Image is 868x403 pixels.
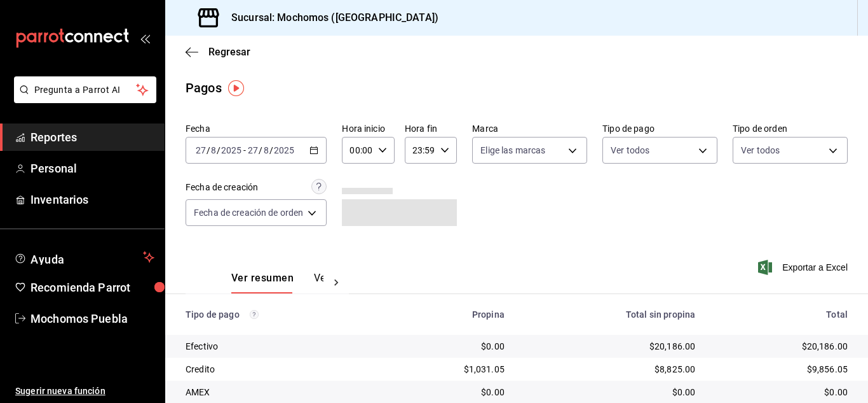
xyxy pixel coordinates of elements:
div: Total [715,309,848,320]
span: Ayuda [31,250,138,265]
label: Marca [472,124,587,133]
span: Pregunta a Parrot AI [34,83,137,97]
input: -- [263,145,269,155]
span: Recomienda Parrot [31,279,154,296]
div: $0.00 [395,340,504,353]
input: ---- [220,145,242,155]
span: Fecha de creación de orden [194,206,303,219]
div: Pagos [186,78,222,97]
span: / [259,145,262,155]
button: Regresar [186,46,250,58]
button: open_drawer_menu [140,33,150,43]
div: Credito [186,363,374,376]
div: $20,186.00 [525,340,695,353]
span: / [217,145,220,155]
input: -- [210,145,217,155]
div: navigation tabs [231,272,323,293]
div: $0.00 [395,386,504,399]
button: Ver pagos [314,272,362,293]
a: Pregunta a Parrot AI [9,92,156,106]
div: $0.00 [715,386,848,399]
div: Propina [395,309,504,320]
h3: Sucursal: Mochomos ([GEOGRAPHIC_DATA]) [221,10,438,25]
label: Hora fin [405,124,457,133]
div: $0.00 [525,386,695,399]
span: Reportes [31,129,154,146]
div: Tipo de pago [186,309,374,320]
input: -- [247,145,259,155]
svg: Los pagos realizados con Pay y otras terminales son montos brutos. [250,310,259,319]
input: ---- [273,145,295,155]
div: $8,825.00 [525,363,695,376]
div: Efectivo [186,340,374,353]
div: $1,031.05 [395,363,504,376]
button: Exportar a Excel [761,260,848,275]
img: Tooltip marker [228,80,244,96]
div: $20,186.00 [715,340,848,353]
button: Ver resumen [231,272,294,293]
label: Fecha [186,124,327,133]
button: Pregunta a Parrot AI [14,76,156,103]
span: Ver todos [611,144,649,157]
span: Inventarios [31,191,154,208]
span: Regresar [208,46,250,58]
label: Tipo de pago [602,124,717,133]
span: Ver todos [741,144,780,157]
div: Fecha de creación [186,181,258,194]
span: Elige las marcas [480,144,545,157]
div: AMEX [186,386,374,399]
div: $9,856.05 [715,363,848,376]
input: -- [195,145,207,155]
span: Mochomos Puebla [31,310,154,327]
span: / [269,145,273,155]
span: / [207,145,210,155]
label: Tipo de orden [733,124,848,133]
label: Hora inicio [342,124,394,133]
span: - [243,145,246,155]
span: Sugerir nueva función [15,385,154,398]
span: Personal [31,160,154,177]
div: Total sin propina [525,309,695,320]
